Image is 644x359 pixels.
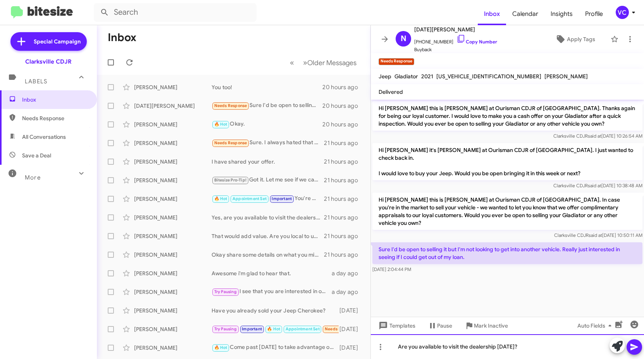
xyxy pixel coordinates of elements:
div: 20 hours ago [322,83,364,91]
span: Needs Response [325,326,358,331]
p: Hi [PERSON_NAME] this is [PERSON_NAME] at Ourisman CDJR of [GEOGRAPHIC_DATA]. In case you're in t... [372,193,642,230]
div: Sure. I always hated that Jeep. Biggest hunk of junk I have ever owned. [212,138,324,147]
div: 21 hours ago [324,214,364,221]
span: Templates [377,319,415,333]
span: Try Pausing [214,326,237,331]
div: Got it. Let me see if we canw ork something out [DATE]. [212,176,324,185]
span: N [401,33,406,45]
a: Copy Number [456,39,497,45]
div: [PERSON_NAME] [134,344,212,352]
span: All Conversations [22,133,66,141]
span: Bitesize Pro-Tip! [214,178,246,183]
span: Labels [25,78,47,85]
span: [DATE][PERSON_NAME] [414,25,497,34]
div: I see that you are interested in our Porsche. I will notify them of your offer. [212,287,332,296]
div: [PERSON_NAME] [134,269,212,277]
div: Awesome i'm glad to hear that. [212,269,332,277]
span: Inbox [478,3,506,25]
span: Pause [437,319,452,333]
span: [US_VEHICLE_IDENTIFICATION_NUMBER] [436,73,541,80]
span: Clarksville CDJR [DATE] 10:50:11 AM [554,232,642,238]
a: Profile [579,3,609,25]
div: [DATE][PERSON_NAME] [134,102,212,110]
span: More [25,174,41,181]
button: Mark Inactive [458,319,514,333]
span: Needs Response [214,103,247,108]
span: Clarksville CDJR [DATE] 10:38:48 AM [553,183,642,188]
span: Apply Tags [567,32,595,46]
button: Templates [371,319,422,333]
span: Jeep [379,73,391,80]
div: 21 hours ago [324,232,364,240]
div: Are you available to visit the dealership [DATE]? [371,334,644,359]
h1: Inbox [108,31,136,44]
span: 🔥 Hot [214,345,227,350]
span: Buyback [414,46,497,54]
div: Nm [212,324,339,333]
nav: Page navigation example [286,55,361,71]
span: said at [589,232,602,238]
span: Inbox [22,96,88,104]
span: Mark Inactive [474,319,508,333]
a: Special Campaign [10,32,87,51]
div: a day ago [332,269,364,277]
span: [DATE] 2:04:44 PM [372,266,411,272]
div: [PERSON_NAME] [134,307,212,314]
div: Yes, are you available to visit the dealership [DATE] or does [DATE] work best? [212,214,324,221]
small: Needs Response [379,58,414,65]
span: Save a Deal [22,152,51,159]
span: Important [272,196,292,201]
span: Needs Response [22,114,88,122]
div: [PERSON_NAME] [134,121,212,128]
button: Auto Fields [571,319,621,333]
span: Appointment Set [232,196,267,201]
span: 🔥 Hot [214,122,227,127]
span: 🔥 Hot [214,196,227,201]
span: Special Campaign [34,38,81,45]
div: [DATE] [339,307,364,314]
button: VC [609,6,635,19]
div: Have you already sold your Jeep Cherokee? [212,307,339,314]
span: Gladiator [394,73,418,80]
div: a day ago [332,288,364,296]
div: [DATE] [339,344,364,352]
a: Calendar [506,3,544,25]
span: [PHONE_NUMBER] [414,34,497,46]
div: 21 hours ago [324,139,364,147]
p: Hi [PERSON_NAME] it's [PERSON_NAME] at Ourisman CDJR of [GEOGRAPHIC_DATA]. I just wanted to check... [372,143,642,180]
p: Sure I'd be open to selling it but I'm not looking to get into another vehicle. Really just inter... [372,242,642,264]
span: 2021 [421,73,433,80]
div: [PERSON_NAME] [134,195,212,203]
div: [PERSON_NAME] [134,232,212,240]
span: said at [588,183,601,188]
div: I have shared your offer. [212,158,324,166]
p: Hi [PERSON_NAME] this is [PERSON_NAME] at Ourisman CDJR of [GEOGRAPHIC_DATA]. Thanks again for be... [372,101,642,131]
span: Try Pausing [214,289,237,294]
div: 21 hours ago [324,195,364,203]
div: [PERSON_NAME] [134,325,212,333]
span: [PERSON_NAME] [544,73,588,80]
div: 21 hours ago [324,158,364,166]
span: Important [242,326,262,331]
div: Okay. [212,120,322,129]
a: Insights [544,3,579,25]
span: Older Messages [307,59,356,67]
span: « [290,58,294,67]
div: Sure I'd be open to selling it but I'm not looking to get into another vehicle. Really just inter... [212,101,322,110]
button: Pause [422,319,458,333]
div: Clarksville CDJR [25,58,72,66]
div: [DATE] [339,325,364,333]
span: Delivered [379,88,403,95]
div: 21 hours ago [324,251,364,259]
div: 20 hours ago [322,121,364,128]
div: That would add value. Are you local to us? Are you available to visit the dealership [DATE] or do... [212,232,324,240]
div: You're welcome [212,194,324,203]
div: [PERSON_NAME] [134,251,212,259]
span: Auto Fields [577,319,615,333]
div: [PERSON_NAME] [134,158,212,166]
span: Appointment Set [286,326,320,331]
div: [PERSON_NAME] [134,176,212,184]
